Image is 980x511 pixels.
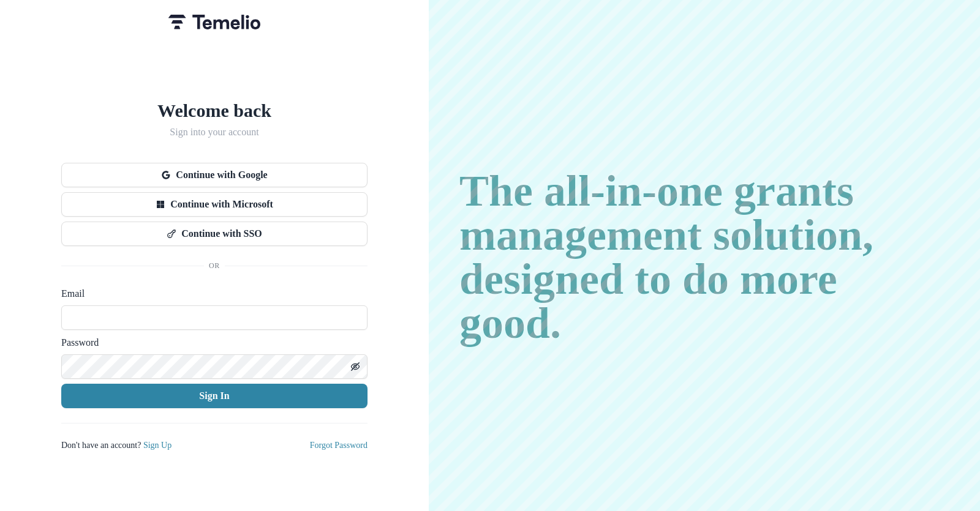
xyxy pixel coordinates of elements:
button: Continue with Google [61,163,367,187]
button: Sign In [61,384,367,408]
button: Toggle password visibility [345,357,365,376]
img: Temelio [168,15,260,29]
label: Email [61,286,360,300]
a: Forgot Password [296,439,367,450]
p: Don't have an account? [61,438,199,451]
a: Sign Up [166,439,199,450]
h2: Sign into your account [61,126,367,138]
button: Continue with SSO [61,222,367,246]
label: Password [61,335,360,349]
h1: Welcome back [61,99,367,121]
button: Continue with Microsoft [61,192,367,217]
